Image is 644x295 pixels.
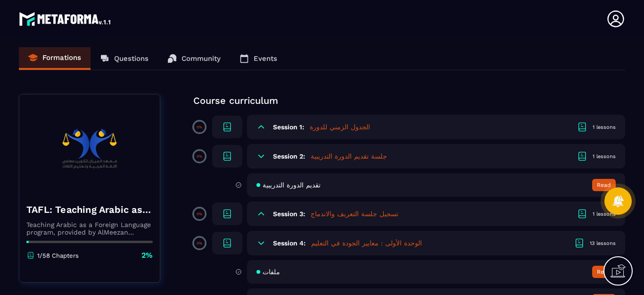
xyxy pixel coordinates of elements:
[19,9,112,28] img: logo
[593,153,616,160] div: 1 lessons
[197,154,202,159] p: 0%
[310,122,370,132] h5: الجدول الزمني للدورة
[311,238,422,248] h5: الوحدة الأولى : معايير الجودة في التعليم
[193,94,625,107] p: Course curriculum
[263,181,321,189] span: تقديم الدورة التدريبية
[273,152,305,160] h6: Session 2:
[197,212,202,216] p: 0%
[592,179,616,191] button: Read
[593,211,616,218] div: 1 lessons
[26,203,153,216] h4: TAFL: Teaching Arabic as a Foreign Language program
[26,101,153,196] img: banner
[311,152,387,161] h5: جلسة تقديم الدورة التدريبية
[37,252,79,259] p: 1/58 Chapters
[273,123,304,131] h6: Session 1:
[263,268,280,276] span: ملفات
[273,239,305,247] h6: Session 4:
[197,125,202,129] p: 0%
[593,124,616,131] div: 1 lessons
[592,266,616,278] button: Read
[311,209,398,219] h5: تسجيل جلسة التعريف والاندماج
[197,241,202,245] p: 0%
[26,221,153,236] p: Teaching Arabic as a Foreign Language program, provided by AlMeezan Academy in the [GEOGRAPHIC_DATA]
[141,250,153,261] p: 2%
[273,210,305,218] h6: Session 3:
[590,240,616,247] div: 13 lessons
